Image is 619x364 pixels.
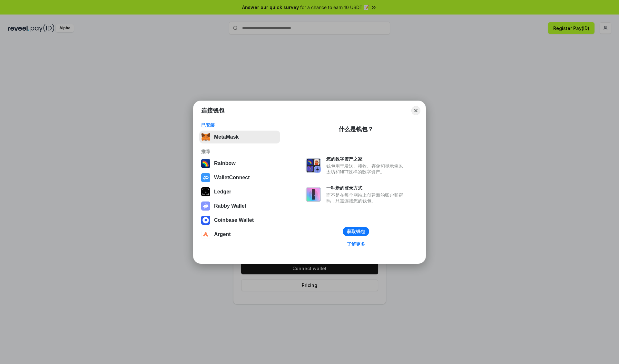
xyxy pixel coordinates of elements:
[201,149,278,154] div: 推荐
[201,230,210,239] img: svg+xml,%3Csvg%20width%3D%2228%22%20height%3D%2228%22%20viewBox%3D%220%200%2028%2028%22%20fill%3D...
[347,241,365,247] div: 了解更多
[214,175,250,181] div: WalletConnect
[411,106,420,115] button: Close
[199,157,280,170] button: Rainbow
[214,161,236,166] div: Rainbow
[199,185,280,198] button: Ledger
[306,187,321,202] img: svg+xml,%3Csvg%20xmlns%3D%22http%3A%2F%2Fwww.w3.org%2F2000%2Fsvg%22%20fill%3D%22none%22%20viewBox...
[199,200,280,212] button: Rabby Wallet
[201,107,224,114] h1: 连接钱包
[201,173,210,182] img: svg+xml,%3Csvg%20width%3D%2228%22%20height%3D%2228%22%20viewBox%3D%220%200%2028%2028%22%20fill%3D...
[199,171,280,184] button: WalletConnect
[199,214,280,227] button: Coinbase Wallet
[343,227,369,236] button: 获取钱包
[326,163,406,175] div: 钱包用于发送、接收、存储和显示像以太坊和NFT这样的数字资产。
[201,216,210,225] img: svg+xml,%3Csvg%20width%3D%2228%22%20height%3D%2228%22%20viewBox%3D%220%200%2028%2028%22%20fill%3D...
[326,185,406,191] div: 一种新的登录方式
[347,229,365,234] div: 获取钱包
[201,159,210,168] img: svg+xml,%3Csvg%20width%3D%22120%22%20height%3D%22120%22%20viewBox%3D%220%200%20120%20120%22%20fil...
[199,228,280,241] button: Argent
[326,156,406,162] div: 您的数字资产之家
[214,134,239,140] div: MetaMask
[201,133,210,142] img: svg+xml,%3Csvg%20fill%3D%22none%22%20height%3D%2233%22%20viewBox%3D%220%200%2035%2033%22%20width%...
[326,192,406,204] div: 而不是在每个网站上创建新的账户和密码，只需连接您的钱包。
[201,202,210,211] img: svg+xml,%3Csvg%20xmlns%3D%22http%3A%2F%2Fwww.w3.org%2F2000%2Fsvg%22%20fill%3D%22none%22%20viewBox...
[201,187,210,196] img: svg+xml,%3Csvg%20xmlns%3D%22http%3A%2F%2Fwww.w3.org%2F2000%2Fsvg%22%20width%3D%2228%22%20height%3...
[214,231,231,237] div: Argent
[343,240,369,248] a: 了解更多
[199,131,280,143] button: MetaMask
[339,125,373,133] div: 什么是钱包？
[201,122,278,128] div: 已安装
[214,203,246,209] div: Rabby Wallet
[306,158,321,173] img: svg+xml,%3Csvg%20xmlns%3D%22http%3A%2F%2Fwww.w3.org%2F2000%2Fsvg%22%20fill%3D%22none%22%20viewBox...
[214,189,231,195] div: Ledger
[214,217,254,223] div: Coinbase Wallet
